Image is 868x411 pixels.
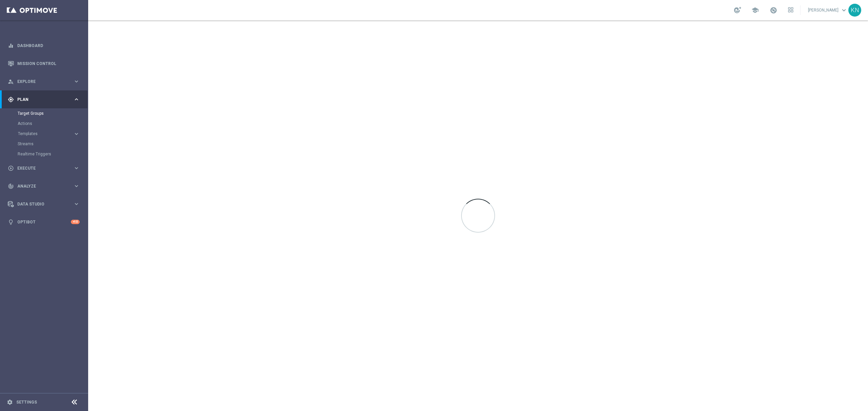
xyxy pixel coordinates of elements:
[16,400,37,404] a: Settings
[8,183,14,189] i: track_changes
[8,79,73,85] div: Explore
[8,55,80,72] div: Mission Control
[7,219,80,225] button: lightbulb Optibot +10
[18,139,87,149] div: Streams
[7,61,80,66] button: Mission Control
[18,111,71,116] a: Target Groups
[7,183,80,189] button: track_changes Analyze keyboard_arrow_right
[8,96,73,103] div: Plan
[7,97,80,102] button: gps_fixed Plan keyboard_arrow_right
[8,183,73,189] div: Analyze
[17,80,73,84] span: Explore
[17,166,73,170] span: Execute
[8,37,80,55] div: Dashboard
[17,55,80,72] a: Mission Control
[8,201,73,207] div: Data Studio
[840,6,848,14] span: keyboard_arrow_down
[8,79,14,85] i: person_search
[8,165,73,171] div: Execute
[71,220,80,224] div: +10
[17,37,80,55] a: Dashboard
[73,183,80,189] i: keyboard_arrow_right
[17,213,71,231] a: Optibot
[73,201,80,207] i: keyboard_arrow_right
[17,98,73,102] span: Plan
[7,79,80,84] button: person_search Explore keyboard_arrow_right
[73,78,80,85] i: keyboard_arrow_right
[18,132,66,136] span: Templates
[7,43,80,48] button: equalizer Dashboard
[7,166,80,171] button: play_circle_outline Execute keyboard_arrow_right
[18,129,87,139] div: Templates
[73,165,80,171] i: keyboard_arrow_right
[18,151,71,157] a: Realtime Triggers
[7,201,80,207] button: Data Studio keyboard_arrow_right
[18,108,87,118] div: Target Groups
[18,132,73,136] div: Templates
[8,96,14,103] i: gps_fixed
[17,184,73,188] span: Analyze
[8,219,14,225] i: lightbulb
[18,141,71,147] a: Streams
[8,213,80,231] div: Optibot
[73,96,80,103] i: keyboard_arrow_right
[8,43,14,49] i: equalizer
[807,5,848,15] a: [PERSON_NAME]keyboard_arrow_down
[18,121,71,126] a: Actions
[848,4,861,17] div: KN
[17,202,73,206] span: Data Studio
[751,6,759,14] span: school
[18,131,80,136] button: Templates keyboard_arrow_right
[18,118,87,129] div: Actions
[18,149,87,159] div: Realtime Triggers
[8,165,14,171] i: play_circle_outline
[7,399,13,405] i: settings
[73,131,80,137] i: keyboard_arrow_right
